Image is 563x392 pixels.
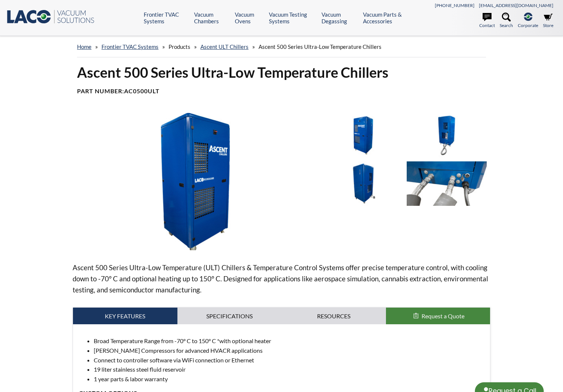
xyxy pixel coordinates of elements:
img: Ascent Chiller 500 Series Image 5 [407,161,487,206]
p: Ascent 500 Series Ultra-Low Temperature (ULT) Chillers & Temperature Control Systems offer precis... [73,262,490,295]
a: Resources [281,308,386,325]
a: Frontier TVAC Systems [101,43,159,50]
a: Key Features [73,308,177,325]
img: Ascent Chiller 500 Series Image 4 [323,161,403,206]
span: Corporate [518,22,538,29]
a: [EMAIL_ADDRESS][DOMAIN_NAME] [479,3,553,8]
div: » » » » [77,36,486,57]
a: Store [543,13,553,29]
a: Frontier TVAC Systems [144,11,189,24]
li: 19 liter stainless steel fluid reservoir [94,365,484,374]
b: AC0500ULT [124,87,160,94]
a: Specifications [177,308,282,325]
a: Vacuum Parts & Accessories [363,11,417,24]
button: Request a Quote [386,308,490,325]
a: Vacuum Chambers [194,11,230,24]
h1: Ascent 500 Series Ultra-Low Temperature Chillers [77,63,486,81]
span: Request a Quote [422,312,464,319]
a: Contact [479,13,495,29]
a: Ascent ULT Chillers [200,43,249,50]
li: Connect to controller software via WiFi connection or Ethernet [94,355,484,365]
li: 1 year parts & labor warranty [94,374,484,384]
span: Ascent 500 Series Ultra-Low Temperature Chillers [259,43,382,50]
img: Ascent Chiller 500 Series Image 3 [407,113,487,158]
a: Vacuum Testing Systems [269,11,316,24]
img: Ascent Chiller 500 Series Image 1 [73,113,317,250]
li: [PERSON_NAME] Compressors for advanced HVACR applications [94,346,484,355]
li: Broad Temperature Range from -70° C to 150° C *with optional heater [94,336,484,346]
img: Ascent Chiller 500 Series Image 2 [323,113,403,158]
a: Vacuum Degassing [322,11,357,24]
a: Search [500,13,513,29]
span: Products [169,43,190,50]
h4: Part Number: [77,87,486,95]
a: Vacuum Ovens [235,11,263,24]
a: home [77,43,91,50]
a: [PHONE_NUMBER] [435,3,474,8]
